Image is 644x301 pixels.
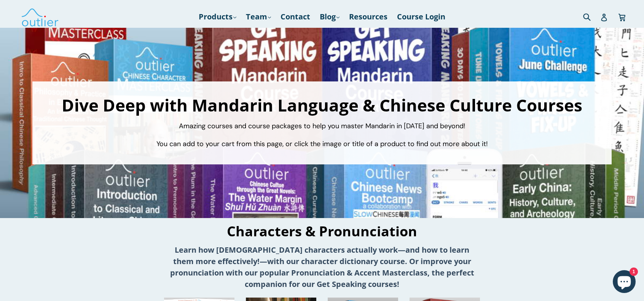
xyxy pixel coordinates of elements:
[40,97,604,113] h1: Dive Deep with Mandarin Language & Chinese Culture Courses
[393,10,449,24] a: Course Login
[170,245,474,289] strong: Learn how [DEMOGRAPHIC_DATA] characters actually work—and how to learn them more effectively!—wit...
[316,10,343,24] a: Blog
[345,10,391,24] a: Resources
[195,10,240,24] a: Products
[277,10,314,24] a: Contact
[156,139,488,148] span: You can add to your cart from this page, or click the image or title of a product to find out mor...
[179,121,465,131] span: Amazing courses and course packages to help you master Mandarin in [DATE] and beyond!
[21,6,59,28] img: Outlier Linguistics
[581,9,602,24] input: Search
[611,270,638,295] inbox-online-store-chat: Shopify online store chat
[242,10,275,24] a: Team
